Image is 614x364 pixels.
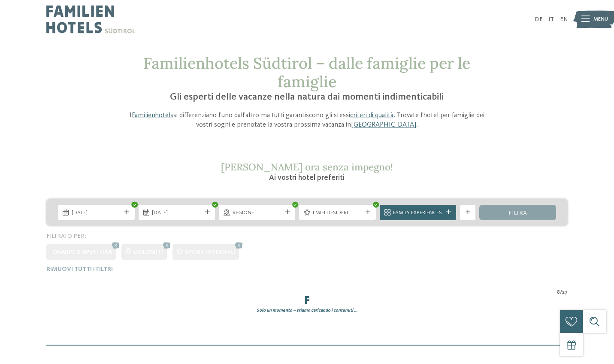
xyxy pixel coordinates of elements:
[548,16,554,22] a: IT
[350,112,393,119] a: criteri di qualità
[221,161,393,173] span: [PERSON_NAME] ora senza impegno!
[560,16,568,22] a: EN
[72,209,121,217] span: [DATE]
[562,288,568,296] span: 27
[124,111,491,130] p: I si differenziano l’uno dall’altro ma tutti garantiscono gli stessi . Trovate l’hotel per famigl...
[560,288,562,296] span: /
[152,209,201,217] span: [DATE]
[351,121,416,128] a: [GEOGRAPHIC_DATA]
[535,16,543,22] a: DE
[313,209,362,217] span: I miei desideri
[143,53,470,91] span: Familienhotels Südtirol – dalle famiglie per le famiglie
[393,209,442,217] span: Family Experiences
[269,174,345,182] span: Ai vostri hotel preferiti
[557,288,560,296] span: 8
[233,209,282,217] span: Regione
[132,112,173,119] a: Familienhotels
[41,307,574,314] div: Solo un momento – stiamo caricando i contenuti …
[593,15,608,23] span: Menu
[170,92,444,102] span: Gli esperti delle vacanze nella natura dai momenti indimenticabili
